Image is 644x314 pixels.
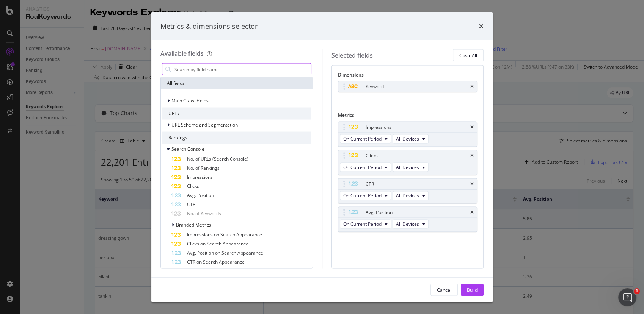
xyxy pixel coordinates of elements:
div: CTR [366,180,374,187]
button: On Current Period [340,162,391,172]
div: Available fields [160,49,204,58]
span: CTR [187,201,195,208]
div: Selected fields [331,51,373,59]
span: Branded Metrics [176,222,211,228]
span: Clicks [187,183,199,189]
span: 1 [634,288,640,294]
span: No. of Keywords [187,210,221,217]
div: Keywordtimes [338,81,478,92]
div: ClickstimesOn Current PeriodAll Devices [338,150,478,175]
div: CTRtimesOn Current PeriodAll Devices [338,178,478,203]
span: Impressions on Search Appearance [187,231,262,238]
span: URL Scheme and Segmentation [171,122,238,128]
div: Keyword [366,83,384,91]
button: On Current Period [340,219,391,228]
span: Main Crawl Fields [171,97,209,104]
span: Impressions [187,174,213,180]
div: Cancel [437,286,451,293]
span: On Current Period [343,221,382,227]
div: times [470,210,474,214]
div: Clicks [366,152,378,159]
button: All Devices [393,134,429,143]
button: On Current Period [340,191,391,200]
iframe: Intercom live chat [618,288,636,306]
div: modal [151,12,493,302]
div: times [470,84,474,89]
div: Build [467,286,478,293]
div: times [470,153,474,158]
div: times [470,125,474,129]
div: Metrics [338,112,478,121]
div: Avg. Position [366,208,393,216]
div: Avg. PositiontimesOn Current PeriodAll Devices [338,206,478,232]
button: All Devices [393,219,429,228]
button: All Devices [393,162,429,172]
div: Clear All [459,52,477,58]
div: All fields [161,77,313,89]
span: Avg. Position [187,192,214,198]
span: CTR on Search Appearance [187,259,245,265]
span: All Devices [396,136,419,142]
div: times [470,181,474,186]
button: Clear All [453,49,484,61]
span: On Current Period [343,192,382,199]
div: Impressions [366,123,391,131]
span: Search Console [171,146,204,152]
div: Rankings [162,132,311,144]
input: Search by field name [174,64,311,75]
span: Avg. Position on Search Appearance [187,250,263,256]
button: All Devices [393,191,429,200]
span: On Current Period [343,164,382,170]
span: Clicks on Search Appearance [187,241,248,247]
span: All Devices [396,192,419,199]
button: Build [461,284,484,296]
div: times [479,21,484,31]
div: ImpressionstimesOn Current PeriodAll Devices [338,121,478,147]
div: Dimensions [338,72,478,81]
span: All Devices [396,221,419,227]
button: Cancel [430,284,458,296]
div: Metrics & dimensions selector [160,21,258,31]
span: On Current Period [343,136,382,142]
span: No. of URLs (Search Console) [187,156,248,162]
span: All Devices [396,164,419,170]
span: No. of Rankings [187,165,220,171]
div: URLs [162,108,311,120]
button: On Current Period [340,134,391,143]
